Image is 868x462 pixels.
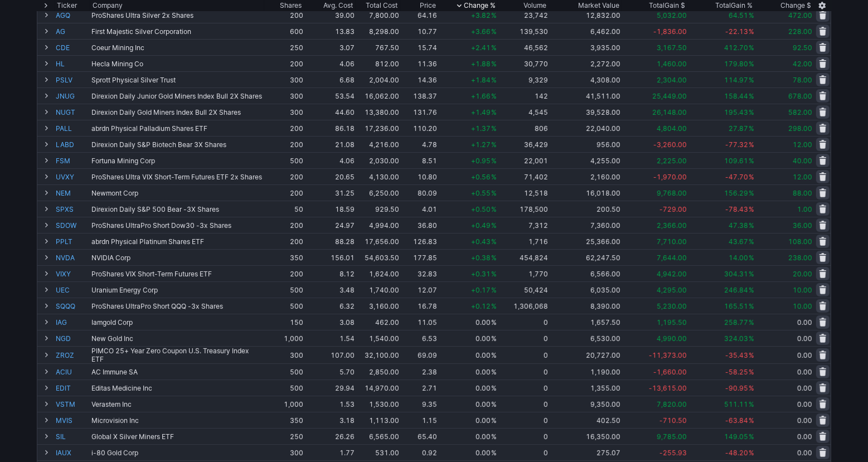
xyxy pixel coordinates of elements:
[549,201,622,217] td: 200.50
[725,173,748,181] span: -47.70
[498,184,549,201] td: 12,518
[749,60,754,68] span: %
[471,173,491,181] span: +0.56
[498,168,549,184] td: 71,402
[491,318,497,327] span: %
[491,11,497,20] span: %
[549,265,622,281] td: 6,566.00
[356,314,400,330] td: 462.00
[356,104,400,120] td: 13,380.00
[356,87,400,104] td: 16,062.00
[549,87,622,104] td: 41,511.00
[793,157,812,165] span: 40.00
[356,120,400,136] td: 17,236.00
[91,140,263,149] div: Direxion Daily S&P Biotech Bear 3X Shares
[491,27,497,36] span: %
[498,314,549,330] td: 0
[491,173,497,181] span: %
[491,302,497,310] span: %
[549,7,622,23] td: 12,832.00
[491,270,497,278] span: %
[749,189,754,197] span: %
[549,249,622,265] td: 62,247.50
[56,396,89,412] a: VSTM
[729,124,748,133] span: 27.87
[304,249,356,265] td: 156.01
[264,136,304,152] td: 200
[793,43,812,52] span: 92.50
[356,281,400,298] td: 1,740.00
[304,23,356,39] td: 13.83
[498,39,549,55] td: 46,562
[653,27,687,36] span: -1,836.00
[491,237,497,246] span: %
[724,270,748,278] span: 304.31
[56,104,89,120] a: NUGT
[56,169,89,184] a: UVXY
[793,173,812,181] span: 12.00
[797,318,812,327] span: 0.00
[471,254,491,262] span: +0.38
[56,153,89,168] a: FSM
[356,184,400,201] td: 6,250.00
[400,168,438,184] td: 10.80
[729,254,748,262] span: 14.00
[725,27,748,36] span: -22.13
[724,76,748,84] span: 114.97
[356,152,400,168] td: 2,030.00
[356,71,400,87] td: 2,004.00
[56,120,89,136] a: PALL
[491,60,497,68] span: %
[491,157,497,165] span: %
[356,136,400,152] td: 4,216.00
[304,201,356,217] td: 18.59
[549,152,622,168] td: 4,255.00
[471,221,491,230] span: +0.49
[91,237,263,246] div: abrdn Physical Platinum Shares ETF
[264,314,304,330] td: 150
[304,136,356,152] td: 21.08
[264,281,304,298] td: 500
[471,302,491,310] span: +0.12
[400,23,438,39] td: 10.77
[264,184,304,201] td: 200
[56,56,89,71] a: HL
[91,108,263,116] div: Direxion Daily Gold Miners Index Bull 2X Shares
[56,40,89,55] a: CDE
[657,254,687,262] span: 7,644.00
[356,201,400,217] td: 929.50
[749,124,754,133] span: %
[797,205,812,213] span: 1.00
[657,237,687,246] span: 7,710.00
[724,302,748,310] span: 165.51
[91,92,263,100] div: Direxion Daily Junior Gold Miners Index Bull 2X Shares
[471,76,491,84] span: +1.84
[749,302,754,310] span: %
[400,136,438,152] td: 4.78
[356,55,400,71] td: 812.00
[749,140,754,149] span: %
[471,237,491,246] span: +0.43
[491,189,497,197] span: %
[264,168,304,184] td: 200
[657,302,687,310] span: 5,230.00
[304,39,356,55] td: 3.07
[491,43,497,52] span: %
[400,120,438,136] td: 110.20
[56,137,89,152] a: LABD
[356,298,400,314] td: 3,160.00
[304,120,356,136] td: 86.18
[304,330,356,346] td: 1.54
[498,7,549,23] td: 23,742
[657,76,687,84] span: 2,304.00
[749,237,754,246] span: %
[471,124,491,133] span: +1.37
[491,205,497,213] span: %
[749,92,754,100] span: %
[91,205,263,213] div: Direxion Daily S&P 500 Bear -3X Shares
[400,201,438,217] td: 4.01
[657,270,687,278] span: 4,942.00
[657,43,687,52] span: 3,167.50
[264,104,304,120] td: 300
[400,217,438,233] td: 36.80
